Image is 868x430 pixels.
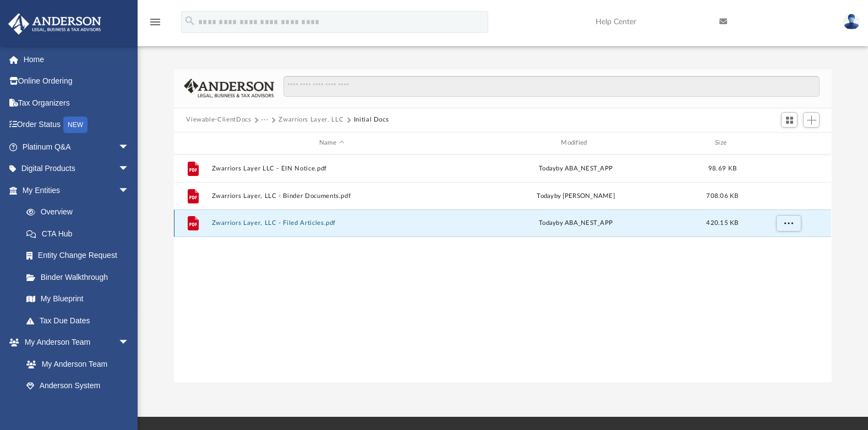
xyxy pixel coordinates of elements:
[186,115,251,125] button: Viewable-ClientDocs
[149,15,162,29] i: menu
[781,112,798,128] button: Switch to Grid View
[283,76,820,97] input: Search files and folders
[212,219,451,227] button: Zwarriors Layer, LLC - Filed Articles.pdf
[118,136,140,158] span: arrow_drop_down
[211,138,451,148] div: Name
[803,112,820,128] button: Add
[15,266,146,288] a: Binder Walkthrough
[118,158,140,180] span: arrow_drop_down
[708,165,736,171] span: 98.69 KB
[539,220,556,226] span: today
[15,353,135,375] a: My Anderson Team
[15,223,146,245] a: CTA Hub
[261,115,269,125] button: ···
[8,70,146,92] a: Online Ordering
[15,288,140,310] a: My Blueprint
[8,136,146,158] a: Platinum Q&Aarrow_drop_down
[8,48,146,70] a: Home
[8,114,146,136] a: Order StatusNEW
[15,245,146,267] a: Entity Change Request
[5,13,105,35] img: Anderson Advisors Platinum Portal
[118,179,140,202] span: arrow_drop_down
[456,163,696,173] div: by ABA_NEST_APP
[354,115,389,125] button: Initial Docs
[8,92,146,114] a: Tax Organizers
[456,138,696,148] div: Modified
[184,15,196,27] i: search
[15,310,146,332] a: Tax Due Dates
[701,138,745,148] div: Size
[776,215,801,231] button: More options
[537,192,554,199] span: today
[149,21,162,29] a: menu
[750,138,827,148] div: id
[707,220,739,226] span: 420.15 KB
[843,14,860,30] img: User Pic
[15,375,140,397] a: Anderson System
[179,138,206,148] div: id
[456,218,696,228] div: by ABA_NEST_APP
[8,179,146,201] a: My Entitiesarrow_drop_down
[279,115,343,125] button: Zwarriors Layer, LLC
[174,155,831,382] div: grid
[15,201,146,223] a: Overview
[212,165,451,172] button: Zwarriors Layer LLC - EIN Notice.pdf
[8,332,140,354] a: My Anderson Teamarrow_drop_down
[456,191,696,201] div: by [PERSON_NAME]
[212,192,451,200] button: Zwarriors Layer, LLC - Binder Documents.pdf
[707,192,739,199] span: 708.06 KB
[118,332,140,354] span: arrow_drop_down
[63,117,88,133] div: NEW
[539,165,556,171] span: today
[8,158,146,180] a: Digital Productsarrow_drop_down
